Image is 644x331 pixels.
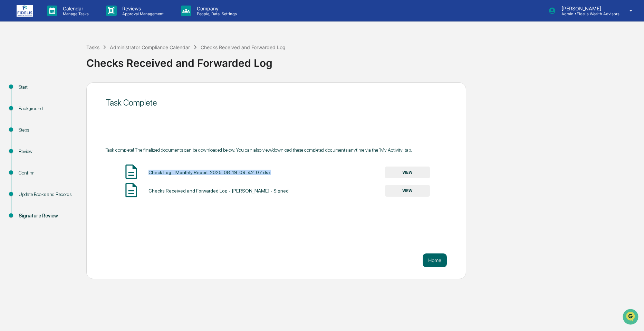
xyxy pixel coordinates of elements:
[110,44,190,50] div: Administrator Compliance Calendar
[191,11,240,16] p: People, Data, Settings
[50,88,56,93] div: 🗄️
[123,163,140,180] img: Document Icon
[148,188,289,194] div: Checks Received and Forwarded Log - [PERSON_NAME] - Signed
[7,15,126,26] p: How can we help?
[57,11,92,16] p: Manage Tasks
[117,11,167,16] p: Approval Management
[148,170,271,175] div: Check Log - Monthly Report-2025-08-19-09-42-07.xlsx
[556,6,619,11] p: [PERSON_NAME]
[19,83,75,91] div: Start
[117,55,126,63] button: Start new chat
[19,148,75,155] div: Review
[123,181,140,199] img: Document Icon
[14,100,44,107] span: Data Lookup
[19,169,75,177] div: Confirm
[201,44,286,50] div: Checks Received and Forwarded Log
[19,126,75,134] div: Steps
[23,53,113,60] div: Start new chat
[106,98,447,108] div: Task Complete
[191,6,240,11] p: Company
[19,105,75,112] div: Background
[423,253,447,267] button: Home
[106,147,447,153] div: Task complete! The finalized documents can be downloaded below. You can also view/download these ...
[7,101,12,107] div: 🔎
[4,98,46,110] a: 🔎Data Lookup
[7,88,12,93] div: 🖐️
[556,11,619,16] p: Admin • Fidelis Wealth Advisors
[23,60,87,65] div: We're available if you need us!
[17,5,33,17] img: logo
[18,32,114,39] input: Clear
[69,117,84,123] span: Pylon
[385,185,430,197] button: VIEW
[86,51,641,69] div: Checks Received and Forwarded Log
[57,6,92,11] p: Calendar
[622,308,641,327] iframe: Open customer support
[117,6,167,11] p: Reviews
[86,44,99,50] div: Tasks
[4,84,47,97] a: 🖐️Preclearance
[49,117,84,123] a: Powered byPylon
[19,212,75,220] div: Signature Review
[385,167,430,178] button: VIEW
[7,53,19,65] img: 1746055101610-c473b297-6a78-478c-a979-82029cc54cd1
[57,87,86,94] span: Attestations
[47,84,88,97] a: 🗄️Attestations
[19,191,75,198] div: Update Books and Records
[14,87,45,94] span: Preclearance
